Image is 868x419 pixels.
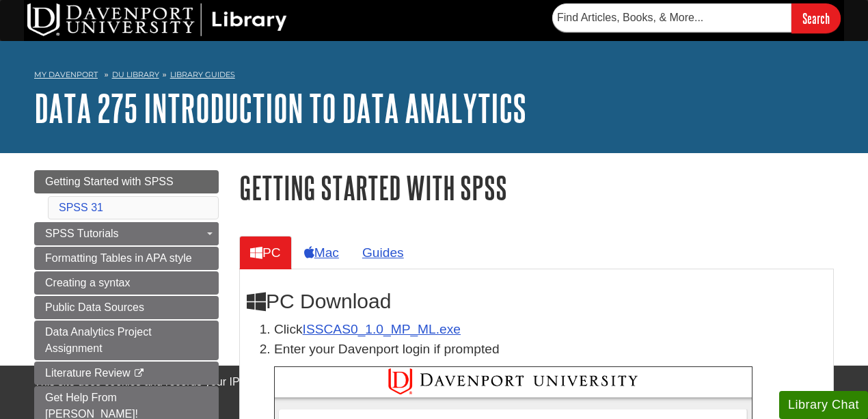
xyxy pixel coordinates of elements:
[274,340,826,360] p: Enter your Davenport login if prompted
[34,271,219,295] a: Creating a syntax
[45,367,131,379] span: Literature Review
[45,326,152,354] span: Data Analytics Project Assignment
[45,176,174,187] span: Getting Started with SPSS
[34,87,526,129] a: DATA 275 Introduction to Data Analytics
[34,170,219,193] a: Getting Started with SPSS
[27,3,287,36] img: DU Library
[552,3,841,33] form: Searches DU Library's articles, books, and more
[45,252,192,264] span: Formatting Tables in APA style
[45,228,119,239] span: SPSS Tutorials
[247,290,826,313] h2: PC Download
[45,277,131,288] span: Creating a syntax
[112,70,159,79] a: DU Library
[552,3,791,32] input: Find Articles, Books, & More...
[34,69,98,81] a: My Davenport
[34,222,219,245] a: SPSS Tutorials
[34,321,219,360] a: Data Analytics Project Assignment
[274,320,826,340] li: Click
[133,369,145,378] i: This link opens in a new window
[293,236,350,269] a: Mac
[34,362,219,385] a: Literature Review
[239,236,292,269] a: PC
[351,236,415,269] a: Guides
[303,322,461,336] a: Download opens in new window
[45,301,144,313] span: Public Data Sources
[239,170,834,205] h1: Getting Started with SPSS
[791,3,841,33] input: Search
[170,70,235,79] a: Library Guides
[34,247,219,270] a: Formatting Tables in APA style
[34,296,219,319] a: Public Data Sources
[59,202,103,213] a: SPSS 31
[779,391,868,419] button: Library Chat
[34,66,834,87] nav: breadcrumb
